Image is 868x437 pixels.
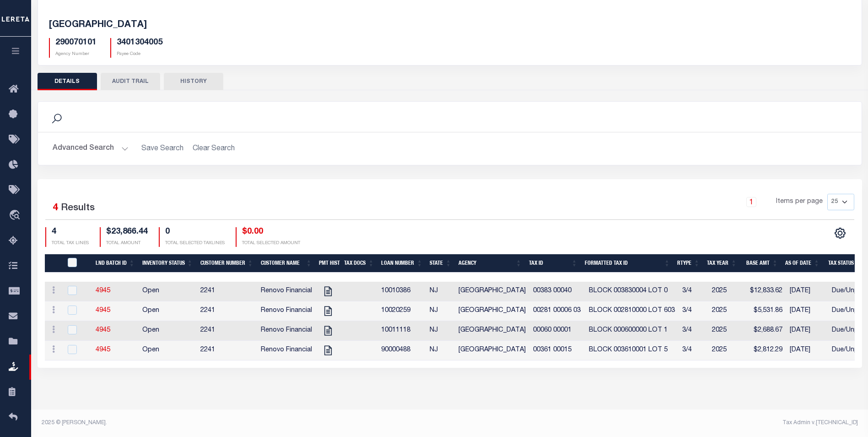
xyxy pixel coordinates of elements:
p: TOTAL SELECTED TAXLINES [165,240,225,247]
th: Agency: activate to sort column ascending [455,254,525,273]
td: BLOCK 000600000 LOT 1 [585,321,679,341]
td: 10010386 [377,282,426,301]
th: As Of Date: activate to sort column ascending [782,254,823,273]
th: Tax Year: activate to sort column ascending [703,254,740,273]
button: Advanced Search [53,140,129,158]
td: 2025 [708,321,745,341]
p: Agency Number [55,51,97,58]
th: Tax Status: activate to sort column ascending [823,254,867,273]
th: QID [62,254,92,273]
th: Formatted Tax Id: activate to sort column ascending [581,254,674,273]
span: 4 [53,203,58,213]
td: [DATE] [786,282,828,301]
th: &nbsp;&nbsp;&nbsp;&nbsp;&nbsp;&nbsp;&nbsp;&nbsp;&nbsp;&nbsp; [45,254,62,273]
td: [GEOGRAPHIC_DATA] [455,341,529,361]
td: BLOCK 003610001 LOT 5 [585,341,679,361]
td: [GEOGRAPHIC_DATA] [455,301,529,321]
td: 2241 [197,282,257,301]
td: NJ [426,341,455,361]
th: State: activate to sort column ascending [426,254,455,273]
td: 00361 00015 [529,341,585,361]
td: BLOCK 003830004 LOT 0 [585,282,679,301]
p: Payee Code [117,51,162,58]
a: 4945 [96,347,110,353]
td: Renovo Financial [257,301,316,321]
button: HISTORY [164,73,223,90]
td: NJ [426,282,455,301]
td: 2241 [197,341,257,361]
td: Renovo Financial [257,282,316,301]
td: 2025 [708,341,745,361]
td: Open [139,341,197,361]
td: [DATE] [786,341,828,361]
p: TOTAL AMOUNT [106,240,148,247]
td: NJ [426,321,455,341]
td: 10020259 [377,301,426,321]
i: travel_explore [9,210,23,222]
button: DETAILS [38,73,97,90]
th: LND Batch ID: activate to sort column ascending [92,254,139,273]
td: 90000488 [377,341,426,361]
h4: $23,866.44 [106,227,148,237]
td: $2,688.67 [745,321,786,341]
td: Open [139,321,197,341]
td: [DATE] [786,321,828,341]
p: TOTAL TAX LINES [52,240,89,247]
td: [DATE] [786,301,828,321]
span: [GEOGRAPHIC_DATA] [49,21,147,30]
a: 4945 [96,307,110,314]
td: NJ [426,301,455,321]
td: 3/4 [679,341,708,361]
td: 10011118 [377,321,426,341]
td: 2025 [708,301,745,321]
td: 00281 00006 03 [529,301,585,321]
h4: 0 [165,227,225,237]
span: Due/Unpaid [832,347,868,353]
th: Base Amt: activate to sort column ascending [740,254,782,273]
h4: $0.00 [242,227,300,237]
td: 3/4 [679,301,708,321]
button: AUDIT TRAIL [101,73,160,90]
td: 00383 00040 [529,282,585,301]
td: 3/4 [679,282,708,301]
th: Loan Number: activate to sort column ascending [377,254,426,273]
td: 2025 [708,282,745,301]
td: Open [139,301,197,321]
td: BLOCK 002810000 LOT 603 [585,301,679,321]
td: $12,833.62 [745,282,786,301]
span: Due/Unpaid [832,327,868,333]
div: 2025 © [PERSON_NAME]. [35,419,450,427]
th: Inventory Status: activate to sort column ascending [139,254,197,273]
p: TOTAL SELECTED AMOUNT [242,240,300,247]
a: 1 [746,197,756,207]
td: [GEOGRAPHIC_DATA] [455,321,529,341]
h5: 290070101 [55,38,97,48]
th: Tax Docs: activate to sort column ascending [340,254,377,273]
td: 3/4 [679,321,708,341]
th: RType: activate to sort column ascending [674,254,703,273]
h5: 3401304005 [117,38,162,48]
span: Due/Unpaid [832,288,868,294]
td: Renovo Financial [257,321,316,341]
span: Due/Unpaid [832,307,868,314]
td: Renovo Financial [257,341,316,361]
td: Open [139,282,197,301]
a: 4945 [96,288,110,294]
th: Customer Name: activate to sort column ascending [257,254,316,273]
a: 4945 [96,327,110,333]
td: 2241 [197,321,257,341]
td: [GEOGRAPHIC_DATA] [455,282,529,301]
span: Items per page [776,197,823,207]
td: 00060 00001 [529,321,585,341]
div: Tax Admin v.[TECHNICAL_ID] [457,419,858,427]
td: 2241 [197,301,257,321]
label: Results [61,201,95,216]
th: Tax Id: activate to sort column ascending [525,254,581,273]
th: Customer Number: activate to sort column ascending [197,254,257,273]
h4: 4 [52,227,89,237]
td: $2,812.29 [745,341,786,361]
th: Pmt Hist [315,254,340,273]
td: $5,531.86 [745,301,786,321]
